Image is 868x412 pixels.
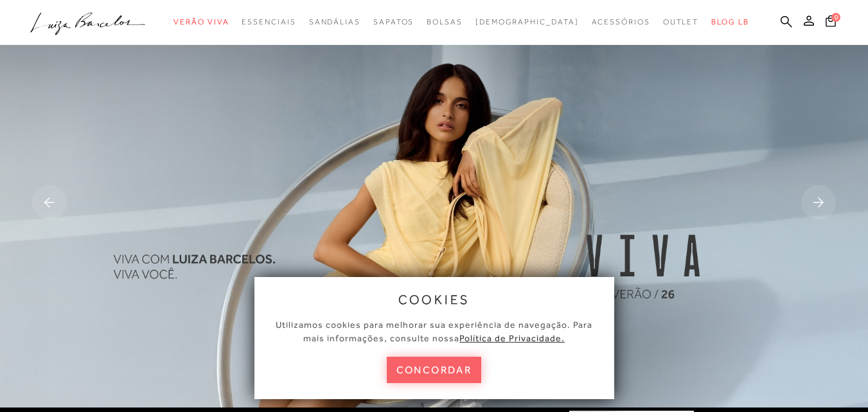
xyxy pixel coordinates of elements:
span: Sapatos [373,17,414,26]
span: [DEMOGRAPHIC_DATA] [475,17,579,26]
span: cookies [398,292,470,307]
a: noSubCategoriesText [373,10,414,34]
a: noSubCategoriesText [475,10,579,34]
a: noSubCategoriesText [592,10,650,34]
a: Política de Privacidade. [459,333,565,343]
button: 0 [822,14,840,31]
a: noSubCategoriesText [242,10,296,34]
span: Acessórios [592,17,650,26]
button: concordar [387,357,482,383]
span: Utilizamos cookies para melhorar sua experiência de navegação. Para mais informações, consulte nossa [276,319,592,343]
span: Bolsas [427,17,463,26]
span: Sandálias [309,17,360,26]
span: Outlet [663,17,699,26]
span: 0 [831,13,840,22]
span: Verão Viva [173,17,229,26]
a: noSubCategoriesText [663,10,699,34]
span: BLOG LB [711,17,748,26]
a: noSubCategoriesText [427,10,463,34]
a: noSubCategoriesText [173,10,229,34]
a: noSubCategoriesText [309,10,360,34]
span: Essenciais [242,17,296,26]
a: BLOG LB [711,10,748,34]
